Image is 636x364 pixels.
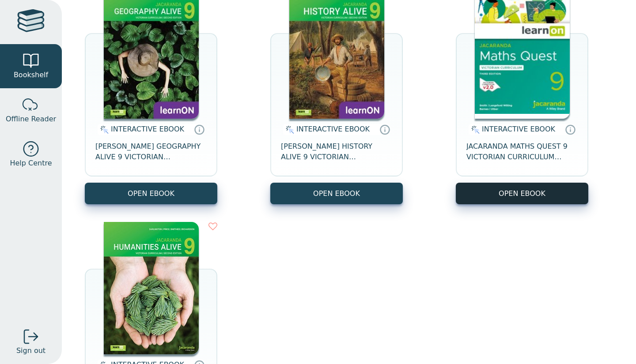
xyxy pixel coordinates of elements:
[296,125,370,133] span: INTERACTIVE EBOOK
[281,141,392,162] span: [PERSON_NAME] HISTORY ALIVE 9 VICTORIAN CURRICULUM LEARNON EBOOK 2E
[469,124,480,135] img: interactive.svg
[85,183,217,204] button: OPEN EBOOK
[111,125,184,133] span: INTERACTIVE EBOOK
[482,125,555,133] span: INTERACTIVE EBOOK
[379,124,390,135] a: Interactive eBooks are accessed online via the publisher’s portal. They contain interactive resou...
[16,345,45,356] span: Sign out
[98,124,109,135] img: interactive.svg
[14,70,48,80] span: Bookshelf
[466,141,578,162] span: JACARANDA MATHS QUEST 9 VICTORIAN CURRICULUM LEARNON EBOOK 3E
[10,158,52,169] span: Help Centre
[565,124,575,135] a: Interactive eBooks are accessed online via the publisher’s portal. They contain interactive resou...
[194,124,204,135] a: Interactive eBooks are accessed online via the publisher’s portal. They contain interactive resou...
[104,222,199,354] img: 077f7911-7c91-e911-a97e-0272d098c78b.jpg
[270,183,403,204] button: OPEN EBOOK
[283,124,294,135] img: interactive.svg
[6,114,56,124] span: Offline Reader
[456,183,588,204] button: OPEN EBOOK
[95,141,207,162] span: [PERSON_NAME] GEOGRAPHY ALIVE 9 VICTORIAN CURRICULUM LEARNON EBOOK 2E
